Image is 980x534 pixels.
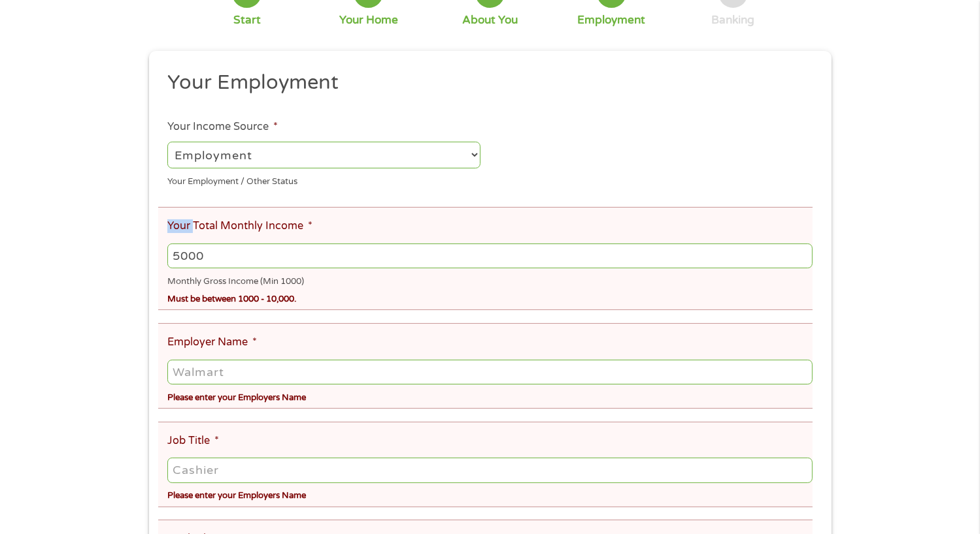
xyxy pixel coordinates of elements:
h2: Your Employment [167,70,803,96]
label: Your Total Monthly Income [167,219,313,233]
div: Monthly Gross Income (Min 1000) [167,271,812,289]
div: Your Employment / Other Status [167,170,481,188]
div: Banking [711,13,754,27]
label: Your Income Source [167,120,278,134]
div: Must be between 1000 - 10,000. [167,289,812,306]
input: 1800 [167,243,812,268]
div: Please enter your Employers Name [167,485,812,503]
input: Cashier [167,458,812,482]
div: About You [462,13,518,27]
input: Walmart [167,360,812,385]
label: Job Title [167,434,219,448]
div: Please enter your Employers Name [167,386,812,404]
div: Employment [577,13,645,27]
div: Your Home [339,13,398,27]
label: Employer Name [167,336,257,349]
div: Start [233,13,261,27]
